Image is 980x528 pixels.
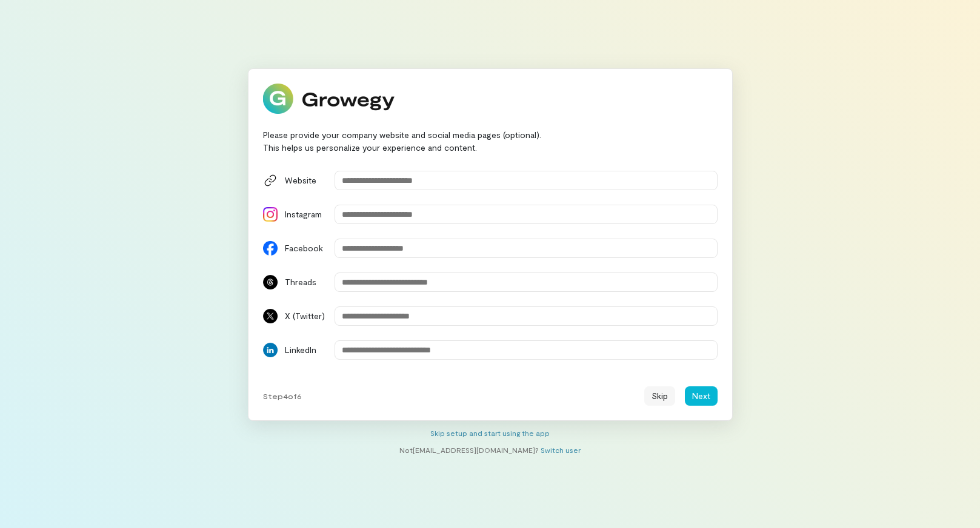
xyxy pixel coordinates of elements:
[263,128,718,154] div: Please provide your company website and social media pages (optional). This helps us personalize ...
[263,343,278,357] img: LinkedIn
[285,208,327,220] div: Instagram
[263,391,302,401] span: Step 4 of 6
[335,239,718,258] input: Facebook
[335,340,718,360] input: LinkedIn
[430,429,550,437] a: Skip setup and start using the app
[335,306,718,326] input: X (Twitter)
[263,207,278,222] img: Instagram
[335,272,718,292] input: Threads
[335,171,718,190] input: Website
[285,310,327,322] div: X (Twitter)
[399,446,539,454] span: Not [EMAIL_ADDRESS][DOMAIN_NAME] ?
[263,309,278,323] img: X
[335,205,718,224] input: Instagram
[263,241,278,256] img: Facebook
[685,386,718,406] button: Next
[644,386,675,406] button: Skip
[285,276,327,288] div: Threads
[541,446,581,454] a: Switch user
[285,344,327,356] div: LinkedIn
[263,84,395,114] img: Growegy logo
[263,275,278,289] img: Threads
[285,174,327,186] div: Website
[285,242,327,254] div: Facebook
